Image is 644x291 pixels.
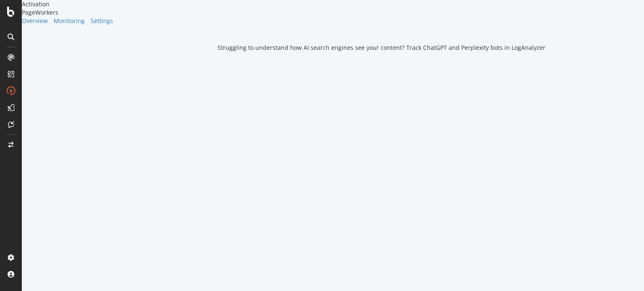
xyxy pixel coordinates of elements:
a: Overview [22,17,48,25]
div: PageWorkers [22,8,119,17]
div: Struggling to understand how AI search engines see your content? Track ChatGPT and Perplexity bot... [218,44,545,52]
a: Monitoring [54,17,85,25]
a: Settings [91,17,113,25]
